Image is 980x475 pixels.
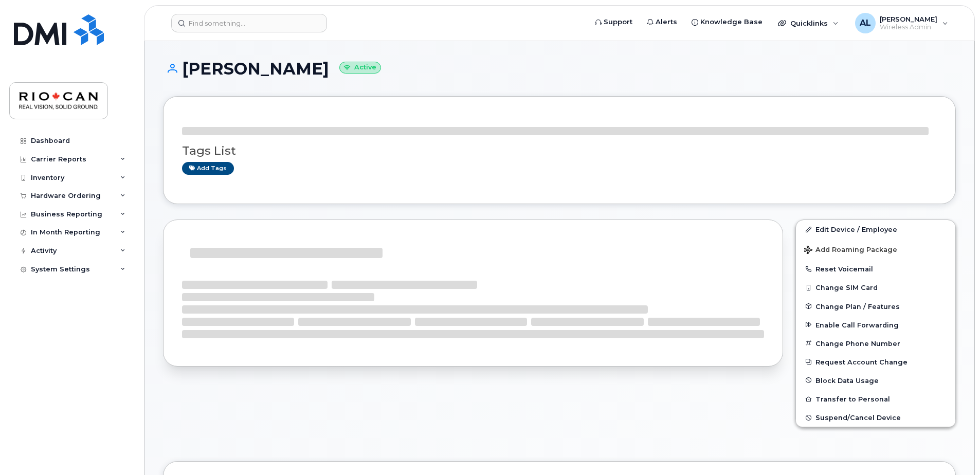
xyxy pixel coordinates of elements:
span: Change Plan / Features [815,302,900,310]
span: Enable Call Forwarding [815,321,899,328]
button: Block Data Usage [796,371,955,390]
a: Edit Device / Employee [796,220,955,239]
a: Add tags [182,162,234,175]
button: Reset Voicemail [796,260,955,278]
button: Enable Call Forwarding [796,316,955,334]
h3: Tags List [182,144,937,157]
button: Add Roaming Package [796,239,955,260]
button: Transfer to Personal [796,390,955,408]
span: Suspend/Cancel Device [815,414,901,422]
h1: [PERSON_NAME] [163,60,956,78]
button: Change SIM Card [796,278,955,297]
button: Change Phone Number [796,334,955,353]
button: Request Account Change [796,353,955,371]
span: Add Roaming Package [804,246,897,255]
button: Suspend/Cancel Device [796,408,955,427]
button: Change Plan / Features [796,297,955,316]
small: Active [339,62,381,74]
